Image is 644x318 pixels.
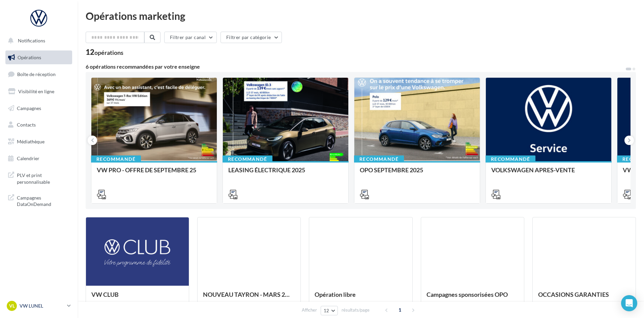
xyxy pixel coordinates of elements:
a: Campagnes [4,101,74,115]
button: 12 [321,306,338,315]
a: Opérations [4,50,74,65]
span: Médiathèque [17,139,45,144]
span: résultats/page [342,307,370,313]
div: NOUVEAU TAYRON - MARS 2025 [203,291,295,305]
span: Campagnes DataOnDemand [17,193,69,208]
div: Recommandé [223,155,272,163]
span: Visibilité en ligne [18,89,54,94]
span: Calendrier [17,155,39,161]
button: Filtrer par canal [164,32,217,43]
p: VW LUNEL [20,303,64,309]
div: Recommandé [486,155,535,163]
span: 1 [394,305,405,315]
button: Notifications [4,34,71,48]
a: Visibilité en ligne [4,84,74,99]
div: opérations [94,49,123,56]
a: Campagnes DataOnDemand [4,190,74,210]
a: Calendrier [4,151,74,166]
div: 12 [86,48,123,56]
div: Recommandé [91,155,141,163]
span: Afficher [302,307,317,313]
div: Opération libre [315,291,407,305]
div: VW PRO - OFFRE DE SEPTEMBRE 25 [97,167,211,180]
a: VL VW LUNEL [5,299,72,312]
span: Campagnes [17,105,41,111]
a: Contacts [4,118,74,132]
button: Filtrer par catégorie [221,32,282,43]
span: VL [9,303,15,309]
div: VW CLUB [91,291,183,305]
div: VOLKSWAGEN APRES-VENTE [491,167,606,180]
div: Open Intercom Messenger [621,295,637,311]
a: Médiathèque [4,135,74,149]
span: PLV et print personnalisable [17,171,69,185]
div: LEASING ÉLECTRIQUE 2025 [228,167,343,180]
span: Contacts [17,122,36,128]
a: PLV et print personnalisable [4,168,74,188]
span: 12 [324,308,329,313]
div: OPO SEPTEMBRE 2025 [360,167,474,180]
div: Opérations marketing [86,11,636,21]
span: Opérations [18,55,41,60]
a: Boîte de réception [4,67,74,81]
div: Campagnes sponsorisées OPO [427,291,519,305]
div: 6 opérations recommandées par votre enseigne [86,64,625,69]
div: Recommandé [354,155,404,163]
span: Boîte de réception [17,71,56,77]
div: OCCASIONS GARANTIES [538,291,630,305]
span: Notifications [18,38,45,43]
